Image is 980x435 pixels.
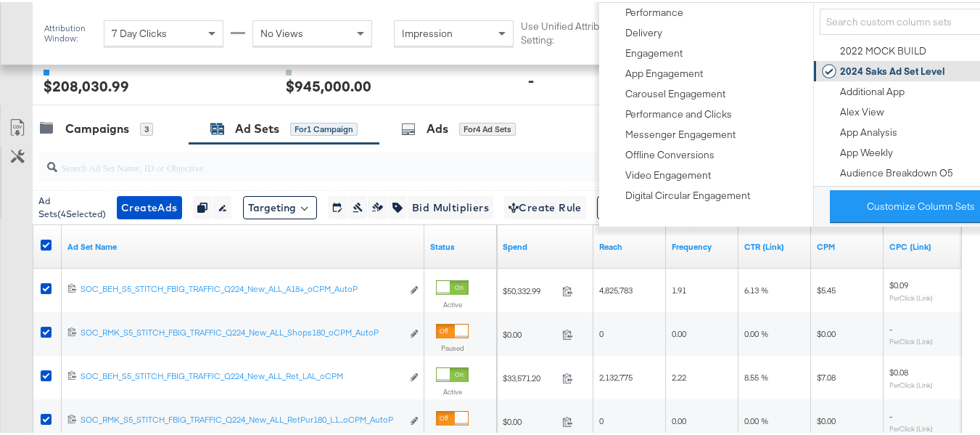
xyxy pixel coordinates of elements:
span: $0.00 [817,413,836,424]
a: The number of clicks received on a link in your ad divided by the number of impressions. [744,239,805,251]
div: Attribution Window: [44,21,96,41]
div: App Engagement [625,65,703,78]
span: $0.00 [817,326,836,337]
sub: Per Click (Link) [889,378,933,387]
span: $0.00 [503,327,556,338]
span: 0.00 % [744,326,768,337]
div: App Weekly [840,144,893,158]
span: 0.00 [672,326,686,337]
button: CreateAds [117,194,182,217]
a: The number of people your ad was served to. [599,239,660,251]
div: 3 [140,121,153,134]
div: App Analysis [840,123,897,137]
div: Additional App [840,83,905,97]
a: SOC_BEH_S5_STITCH_FBIG_TRAFFIC_Q224_New_ALL_A18+_oCPM_AutoP [81,281,402,296]
div: for 4 Ad Sets [459,121,516,134]
div: $945,000.00 [286,73,371,94]
a: The total amount spent to date. [503,239,588,251]
div: Delivery [625,24,662,38]
span: 2.22 [672,370,686,381]
div: SOC_BEH_S5_STITCH_FBIG_TRAFFIC_Q224_New_ALL_Ret_LAL_oCPM [81,368,402,380]
span: No Views [260,25,303,38]
div: SOC_BEH_S5_STITCH_FBIG_TRAFFIC_Q224_New_ALL_A18+_oCPM_AutoP [81,281,402,293]
div: - [528,68,534,89]
div: Offline Conversions [625,146,715,160]
div: SOC_RMK_S5_STITCH_FBIG_TRAFFIC_Q224_New_ALL_RetPur180_L1...oCPM_AutoP [81,412,402,423]
div: $208,030.99 [44,73,129,94]
span: $33,571.20 [503,370,556,381]
button: Create Rule [504,194,586,217]
a: SOC_RMK_S5_STITCH_FBIG_TRAFFIC_Q224_New_ALL_Shops180_oCPM_AutoP [81,325,402,340]
sub: Per Click (Link) [889,335,933,343]
span: 8.55 % [744,370,768,381]
div: Ad Sets ( 4 Selected) [38,192,106,219]
a: The average cost you've paid to have 1,000 impressions of your ad. [817,239,878,251]
input: Search Ad Set Name, ID or Objective [57,145,890,174]
span: 6.13 % [744,282,768,293]
div: Performance [625,4,683,17]
a: SOC_RMK_S5_STITCH_FBIG_TRAFFIC_Q224_New_ALL_RetPur180_L1...oCPM_AutoP [81,412,402,427]
span: $50,332.99 [503,283,556,294]
a: The average number of times your ad was served to each person. [672,239,733,251]
div: Video Engagement [625,166,711,180]
span: Create Ads [121,197,178,215]
div: Carousel Engagement [625,85,725,99]
sub: Per Click (Link) [889,422,933,431]
span: $7.08 [817,370,836,381]
span: $0.08 [889,365,908,375]
label: Active [436,298,469,307]
a: Your Ad Set name. [67,239,419,251]
span: 0.00 % [744,413,768,424]
span: $0.09 [889,277,908,288]
div: 2022 MOCK BUILD [840,42,926,56]
label: Paused [436,341,469,351]
button: Targeting [243,194,317,217]
span: $5.45 [817,282,836,293]
span: 7 Day Clicks [112,25,167,38]
label: Use Unified Attribution Setting: [521,17,646,44]
span: 0 [599,326,604,337]
span: - [889,408,892,419]
span: 0 [599,413,604,424]
a: Shows the current state of your Ad Set. [430,239,491,251]
span: 2,132,775 [599,370,633,381]
div: Campaigns [65,118,129,135]
a: SOC_BEH_S5_STITCH_FBIG_TRAFFIC_Q224_New_ALL_Ret_LAL_oCPM [81,368,402,383]
div: Digital Circular Engagement [625,187,750,200]
label: Active [436,385,469,394]
div: for 1 Campaign [290,121,358,134]
div: SOC_RMK_S5_STITCH_FBIG_TRAFFIC_Q224_New_ALL_Shops180_oCPM_AutoP [81,325,402,336]
span: 4,825,783 [599,282,633,293]
div: Alex View [840,103,884,117]
span: Impression [402,25,453,38]
span: 0.00 [672,413,686,424]
div: Messenger Engagement [625,126,736,139]
sub: Per Click (Link) [889,291,933,300]
div: Performance and Clicks [625,105,732,119]
span: Bid Multipliers [412,197,489,215]
div: Audience Breakdown O5 [840,164,953,178]
div: Ad Sets [235,118,279,135]
span: $0.00 [503,414,556,425]
span: 1.91 [672,282,686,293]
div: 2024 Saks Ad Set Level [840,62,945,76]
span: Create Rule [508,197,582,215]
div: Engagement [625,44,683,58]
div: Ads [427,118,448,135]
button: Bid Multipliers [407,194,493,217]
button: Edit Budget [597,194,684,217]
span: - [889,321,892,332]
